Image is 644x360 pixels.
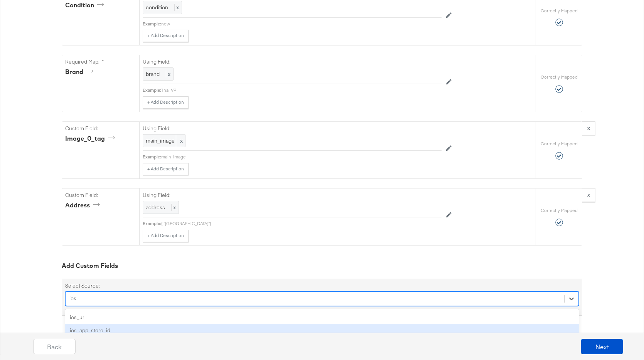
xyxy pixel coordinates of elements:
[161,21,442,27] div: new
[587,191,590,198] strong: x
[171,204,176,211] span: x
[65,58,136,66] label: Required Map: *
[33,339,76,354] button: Back
[143,154,161,160] div: Example:
[143,21,161,27] div: Example:
[62,261,582,270] div: Add Custom Fields
[146,204,165,211] span: address
[143,96,189,109] button: + Add Description
[174,4,179,11] span: x
[541,207,578,214] label: Correctly Mapped
[582,121,595,135] button: x
[161,220,442,227] div: { "[GEOGRAPHIC_DATA]"}
[146,137,182,145] span: main_image
[176,135,185,147] span: x
[143,30,189,42] button: + Add Description
[65,134,118,143] div: image_0_tag
[143,192,442,199] label: Using Field:
[146,4,168,11] span: condition
[65,201,103,210] div: address
[581,339,623,354] button: Next
[161,154,442,160] div: main_image
[166,71,170,77] span: x
[541,74,578,80] label: Correctly Mapped
[65,192,136,199] label: Custom Field:
[143,87,161,93] div: Example:
[65,282,100,289] label: Select Source:
[541,8,578,14] label: Correctly Mapped
[541,141,578,147] label: Correctly Mapped
[65,67,96,76] div: brand
[65,1,107,10] div: condition
[143,220,161,227] div: Example:
[65,311,579,324] div: ios_url
[161,87,442,93] div: Thai VP
[65,125,136,132] label: Custom Field:
[143,230,189,242] button: + Add Description
[65,324,579,337] div: ios_app_store_id
[582,188,595,202] button: x
[146,71,160,77] span: brand
[143,163,189,175] button: + Add Description
[587,124,590,131] strong: x
[143,125,442,132] label: Using Field:
[143,58,442,66] label: Using Field:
